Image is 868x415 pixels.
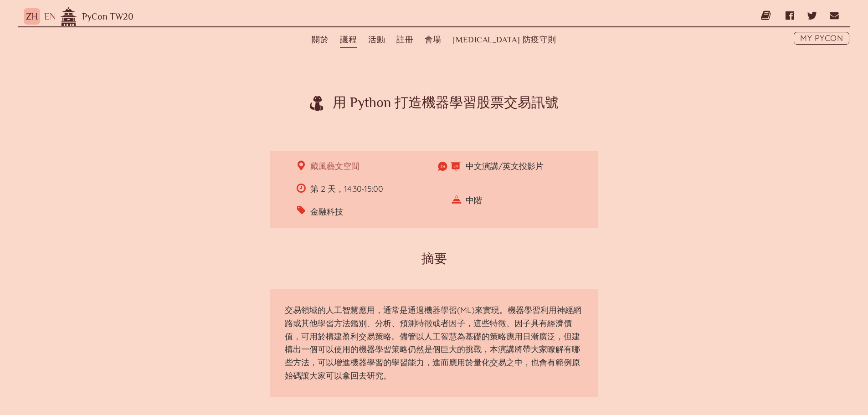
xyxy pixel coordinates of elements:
a: Facebook [786,5,794,26]
button: EN [42,8,58,25]
a: PyCon TW20 [79,11,134,21]
span: 第 2 天，14:30‑15:00 [318,183,384,196]
span: 金融科技 [318,205,343,219]
dfn: 語言： [435,160,462,173]
h1: 用 Python 打造機器學習股票交易訊號 [310,84,559,113]
a: 會場 [425,32,442,48]
p: 交易領域的人工智慧應用，通常是通過機器學習(ML)來實現。機器學習利用神經網路或其他學習方法鑑別、分析、預測特徵或者因子，這些特徵、因子具有經濟價值，可用於構建盈利交易策略。儘管以人工智慧為基礎... [285,304,584,383]
label: 活動 [368,32,385,48]
span: 中文演講/英文投影片 [473,160,544,173]
a: Email [830,5,839,26]
span: 中階 [473,194,482,207]
label: 註冊 [396,32,413,48]
dfn: 主題分類： [279,205,307,218]
dfn: Python 難易度： [435,194,462,207]
a: Twitter [807,5,817,26]
h2: 摘要 [270,250,598,267]
a: [MEDICAL_DATA] 防疫守則 [453,32,556,48]
a: My PyCon [794,32,849,45]
a: EN [44,11,56,21]
a: 藏風藝文空間 [310,161,360,171]
button: ZH [24,8,40,25]
label: 議程 [340,32,357,48]
a: 關於 [312,32,329,48]
a: 部落格 [761,5,773,26]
